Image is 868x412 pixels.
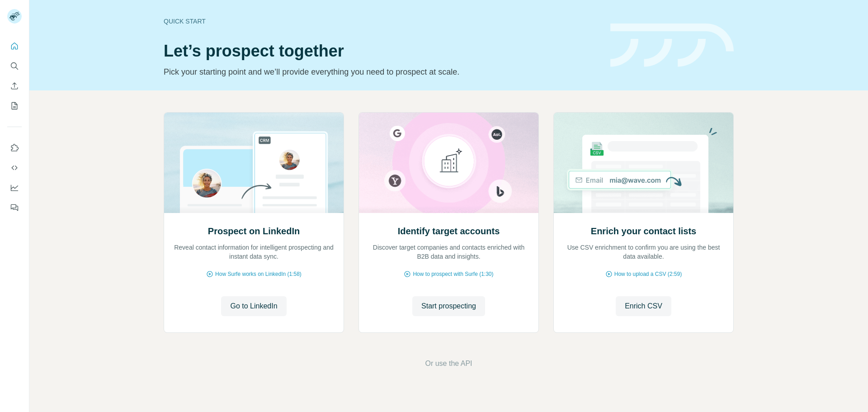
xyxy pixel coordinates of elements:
span: Go to LinkedIn [230,301,277,312]
button: Start prospecting [412,296,485,316]
button: Dashboard [7,180,22,196]
button: Enrich CSV [7,78,22,94]
img: Enrich your contact lists [553,113,734,213]
img: Prospect on LinkedIn [164,113,344,213]
button: Feedback [7,199,22,216]
button: Use Surfe on LinkedIn [7,140,22,156]
button: Or use the API [425,358,472,369]
span: Start prospecting [421,301,476,312]
p: Pick your starting point and we’ll provide everything you need to prospect at scale. [164,66,599,78]
p: Reveal contact information for intelligent prospecting and instant data sync. [173,243,335,261]
button: Quick start [7,38,22,54]
button: Search [7,58,22,74]
div: Quick start [164,17,599,26]
p: Use CSV enrichment to confirm you are using the best data available. [563,243,724,261]
h2: Identify target accounts [398,225,500,237]
button: Use Surfe API [7,160,22,176]
h2: Enrich your contact lists [591,225,696,237]
h1: Let’s prospect together [164,42,599,60]
button: Go to LinkedIn [221,296,286,316]
img: banner [610,24,734,67]
img: Identify target accounts [359,113,539,213]
span: How to prospect with Surfe (1:30) [413,270,493,278]
span: How Surfe works on LinkedIn (1:58) [215,270,302,278]
span: How to upload a CSV (2:59) [614,270,682,278]
button: Enrich CSV [616,296,671,316]
button: My lists [7,98,22,114]
span: Enrich CSV [625,301,662,312]
h2: Prospect on LinkedIn [208,225,300,237]
p: Discover target companies and contacts enriched with B2B data and insights. [368,243,529,261]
